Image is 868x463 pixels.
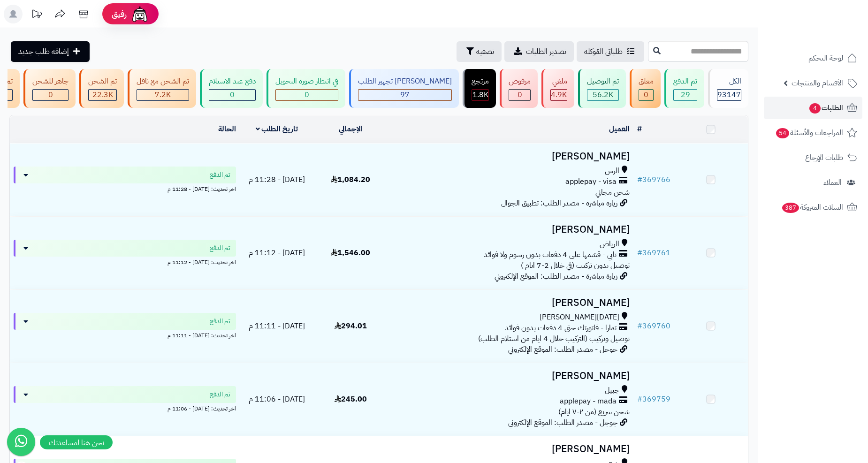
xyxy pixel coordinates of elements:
[88,76,117,87] div: تم الشحن
[805,151,843,164] span: طلبات الإرجاع
[540,69,576,108] a: ملغي 4.9K
[209,76,256,87] div: دفع عند الاستلام
[637,123,642,135] a: #
[674,90,697,100] div: 29
[764,196,862,219] a: السلات المتروكة387
[155,89,171,100] span: 7.2K
[637,320,642,332] span: #
[18,46,69,57] span: إضافة طلب جديد
[764,47,862,69] a: لوحة التحكم
[472,76,489,87] div: مرتجع
[809,103,821,114] span: 4
[644,89,648,100] span: 0
[218,123,236,135] a: الحالة
[781,201,843,214] span: السلات المتروكة
[210,390,230,399] span: تم الدفع
[717,76,741,87] div: الكل
[347,69,461,108] a: [PERSON_NAME] تجهيز الطلب 97
[509,90,530,100] div: 0
[391,224,630,235] h3: [PERSON_NAME]
[198,69,265,108] a: دفع عند الاستلام 0
[210,170,230,180] span: تم الدفع
[14,403,236,413] div: اخر تحديث: [DATE] - 11:06 م
[391,297,630,308] h3: [PERSON_NAME]
[600,239,619,250] span: الرياض
[518,89,522,100] span: 0
[89,90,116,100] div: 22264
[331,247,370,258] span: 1,546.00
[22,69,77,108] a: جاهز للشحن 0
[305,89,309,100] span: 0
[560,396,617,407] span: applepay - mada
[249,174,305,185] span: [DATE] - 11:28 م
[501,197,617,209] span: زيارة مباشرة - مصدر الطلب: تطبيق الجوال
[11,41,90,62] a: إضافة طلب جديد
[775,126,843,139] span: المراجعات والأسئلة
[137,76,189,87] div: تم الشحن مع ناقل
[484,250,617,260] span: تابي - قسّمها على 4 دفعات بدون رسوم ولا فوائد
[25,5,48,26] a: تحديثات المنصة
[335,320,367,332] span: 294.01
[256,123,298,135] a: تاريخ الطلب
[335,394,367,405] span: 245.00
[764,146,862,169] a: طلبات الإرجاع
[504,41,574,62] a: تصدير الطلبات
[358,76,452,87] div: [PERSON_NAME] تجهيز الطلب
[275,76,338,87] div: في انتظار صورة التحويل
[249,320,305,332] span: [DATE] - 11:11 م
[808,101,843,114] span: الطلبات
[637,394,670,405] a: #369759
[391,444,630,455] h3: [PERSON_NAME]
[77,69,126,108] a: تم الشحن 22.3K
[230,89,235,100] span: 0
[637,174,670,185] a: #369766
[558,406,630,417] span: شحن سريع (من ٢-٧ ايام)
[457,41,502,62] button: تصفية
[137,90,189,100] div: 7223
[776,128,789,138] span: 54
[358,90,451,100] div: 97
[595,187,630,198] span: شحن مجاني
[508,417,617,428] span: جوجل - مصدر الطلب: الموقع الإلكتروني
[764,121,862,144] a: المراجعات والأسئلة54
[587,90,618,100] div: 56157
[126,69,198,108] a: تم الشحن مع ناقل 7.2K
[339,123,362,135] a: الإجمالي
[476,46,494,57] span: تصفية
[112,8,127,20] span: رفيق
[210,317,230,326] span: تم الدفع
[276,90,338,100] div: 0
[210,243,230,253] span: تم الدفع
[495,271,617,282] span: زيارة مباشرة - مصدر الطلب: الموقع الإلكتروني
[331,174,370,185] span: 1,084.20
[577,41,644,62] a: طلباتي المُوكلة
[637,247,670,258] a: #369761
[681,89,690,100] span: 29
[48,89,53,100] span: 0
[498,69,540,108] a: مرفوض 0
[673,76,697,87] div: تم الدفع
[584,46,623,57] span: طلباتي المُوكلة
[472,90,488,100] div: 1769
[461,69,498,108] a: مرتجع 1.8K
[478,333,630,344] span: توصيل وتركيب (التركيب خلال 4 ايام من استلام الطلب)
[764,171,862,194] a: العملاء
[605,166,619,176] span: الرس
[637,320,670,332] a: #369760
[593,89,613,100] span: 56.2K
[609,123,630,135] a: العميل
[639,90,653,100] div: 0
[706,69,750,108] a: الكل93147
[637,394,642,405] span: #
[764,97,862,119] a: الطلبات4
[662,69,706,108] a: تم الدفع 29
[628,69,662,108] a: معلق 0
[400,89,410,100] span: 97
[551,90,567,100] div: 4928
[804,25,859,45] img: logo-2.png
[32,76,69,87] div: جاهز للشحن
[92,89,113,100] span: 22.3K
[792,76,843,90] span: الأقسام والمنتجات
[209,90,255,100] div: 0
[587,76,619,87] div: تم التوصيل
